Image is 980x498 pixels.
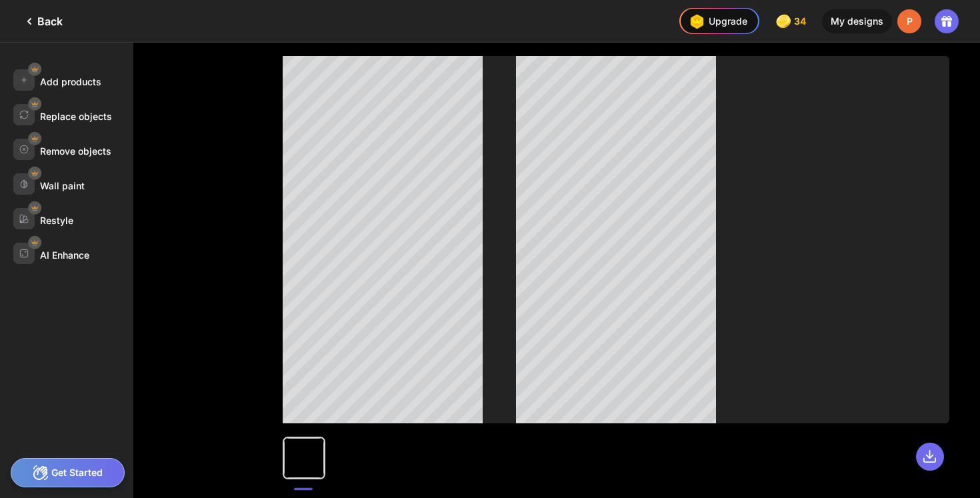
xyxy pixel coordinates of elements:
[11,458,125,487] div: Get Started
[686,11,747,32] div: Upgrade
[40,249,89,261] div: AI Enhance
[40,76,101,87] div: Add products
[822,9,892,33] div: My designs
[40,180,85,191] div: Wall paint
[686,11,707,32] img: upgrade-nav-btn-icon.gif
[897,9,921,33] div: P
[794,16,809,27] span: 34
[40,111,112,122] div: Replace objects
[40,215,73,226] div: Restyle
[40,145,111,157] div: Remove objects
[21,13,63,29] div: Back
